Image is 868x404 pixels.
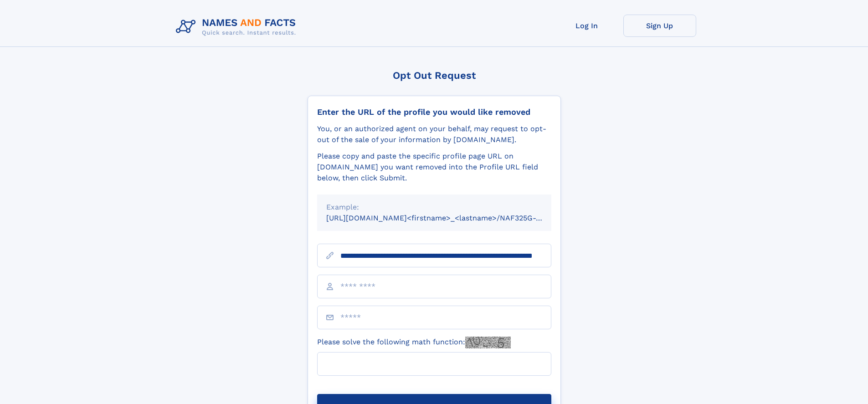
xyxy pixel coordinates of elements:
div: Enter the URL of the profile you would like removed [317,107,551,117]
div: You, or an authorized agent on your behalf, may request to opt-out of the sale of your informatio... [317,123,551,145]
a: Sign Up [623,15,696,37]
a: Log In [550,15,623,37]
div: Opt Out Request [308,70,561,81]
div: Example: [326,202,542,213]
small: [URL][DOMAIN_NAME]<firstname>_<lastname>/NAF325G-xxxxxxxx [326,214,569,222]
div: Please copy and paste the specific profile page URL on [DOMAIN_NAME] you want removed into the Pr... [317,151,551,184]
label: Please solve the following math function: [317,337,511,348]
img: Logo Names and Facts [172,15,303,39]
